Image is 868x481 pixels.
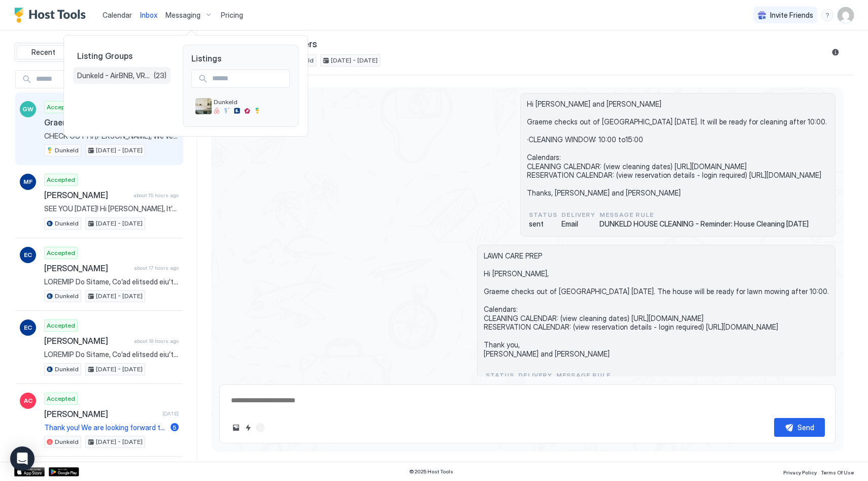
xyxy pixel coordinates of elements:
a: listing imageDunkeld [191,94,290,118]
input: Input Field [208,70,289,87]
div: Open Intercom Messenger [10,446,35,471]
div: listing image [195,98,212,114]
a: Dunkeld - AirBNB, VRBO [DOMAIN_NAME] (23) [73,67,171,84]
span: Dunkeld [214,98,260,106]
span: Listings [191,53,290,63]
span: (23) [154,71,166,80]
span: Listing Groups [73,51,171,61]
span: Dunkeld - AirBNB, VRBO Booking.com [77,71,154,80]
